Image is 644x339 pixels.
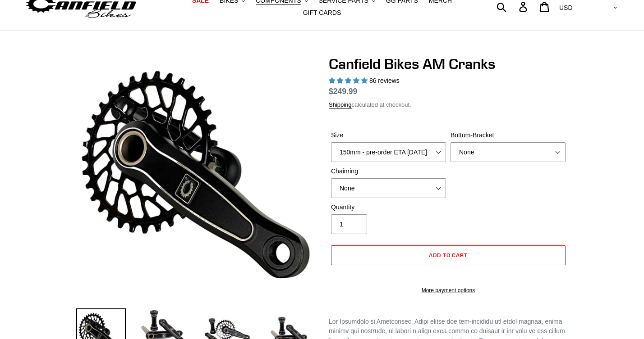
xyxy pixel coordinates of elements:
[329,101,352,109] a: Shipping
[429,252,468,258] span: Add to cart
[331,203,446,212] label: Quantity
[303,9,341,17] span: GIFT CARDS
[331,286,566,294] a: More payment options
[331,167,446,176] label: Chainring
[329,55,568,72] h1: Canfield Bikes AM Cranks
[329,87,357,96] span: $249.99
[331,245,566,265] button: Add to cart
[369,77,400,84] span: 86 reviews
[299,7,346,19] a: GIFT CARDS
[451,131,566,140] label: Bottom-Bracket
[329,77,369,84] span: 4.97 stars
[331,131,446,140] label: Size
[329,100,568,109] div: calculated at checkout.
